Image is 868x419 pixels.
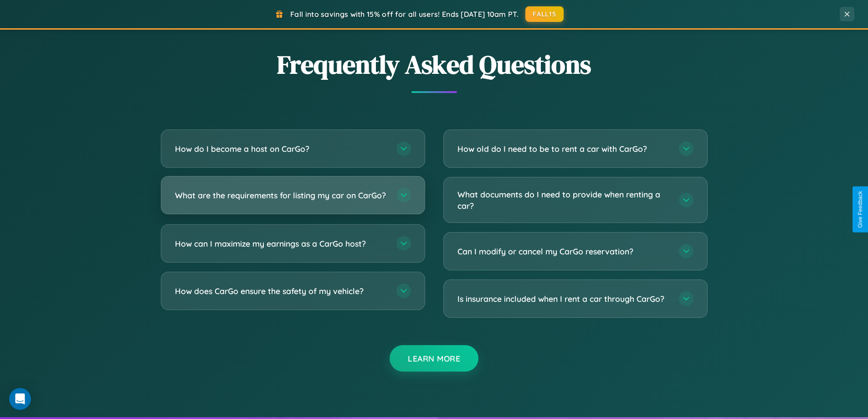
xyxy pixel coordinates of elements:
h2: Frequently Asked Questions [161,47,708,82]
h3: How can I maximize my earnings as a CarGo host? [175,238,387,249]
h3: Is insurance included when I rent a car through CarGo? [457,293,670,305]
div: Open Intercom Messenger [9,388,31,410]
h3: What are the requirements for listing my car on CarGo? [175,190,387,201]
button: Learn More [390,345,478,372]
h3: What documents do I need to provide when renting a car? [457,189,670,211]
h3: How do I become a host on CarGo? [175,143,387,155]
h3: How does CarGo ensure the safety of my vehicle? [175,285,387,297]
button: FALL15 [525,6,564,22]
h3: Can I modify or cancel my CarGo reservation? [457,246,670,257]
div: Give Feedback [857,191,863,228]
span: Fall into savings with 15% off for all users! Ends [DATE] 10am PT. [290,10,519,19]
h3: How old do I need to be to rent a car with CarGo? [457,143,670,155]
